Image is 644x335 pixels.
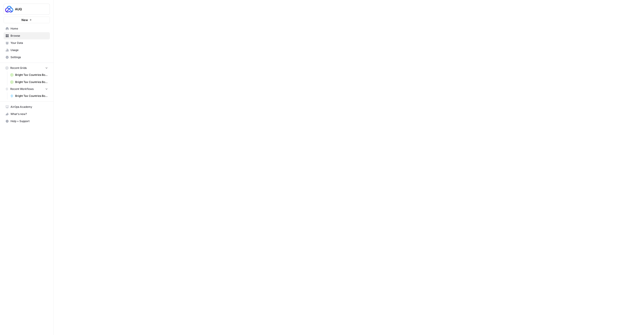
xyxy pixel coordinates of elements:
a: Bright Tax Countries Bottom Tier Grid [8,71,50,78]
span: Usage [11,48,48,52]
button: What's new? [4,110,50,118]
a: Usage [4,47,50,54]
span: Your Data [11,41,48,45]
span: New [21,18,28,22]
span: Bright Tax Countries Bottom Tier Grid [15,73,48,77]
button: Recent Grids [4,65,50,71]
a: Settings [4,54,50,61]
span: Settings [11,55,48,59]
button: Workspace: AUQ [4,4,50,15]
a: Bright Tax Countries Bottom Tier [8,92,50,100]
span: Recent Workflows [10,87,34,91]
button: Recent Workflows [4,86,50,92]
button: Help + Support [4,118,50,125]
a: Bright Tax Countries Bottom Tier Grid (DELETE) [8,78,50,86]
span: Bright Tax Countries Bottom Tier [15,94,48,98]
div: What's new? [4,111,50,117]
a: Browse [4,32,50,39]
span: Home [11,27,48,31]
span: Bright Tax Countries Bottom Tier Grid (DELETE) [15,80,48,84]
a: Home [4,25,50,32]
a: Your Data [4,39,50,47]
span: AUQ [15,7,42,11]
button: New [4,17,50,23]
span: Recent Grids [10,66,27,70]
span: Browse [11,34,48,38]
span: Help + Support [11,119,48,123]
a: AirOps Academy [4,103,50,110]
span: AirOps Academy [11,105,48,109]
img: AUQ Logo [5,5,13,13]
